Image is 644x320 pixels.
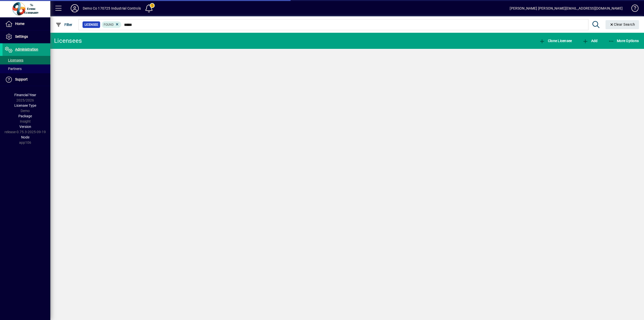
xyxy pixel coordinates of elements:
[14,103,36,108] span: Licensee Type
[18,114,32,118] span: Package
[15,77,28,81] span: Support
[67,4,83,13] button: Profile
[5,67,22,71] span: Partners
[14,93,36,97] span: Financial Year
[606,20,639,29] button: Clear
[56,23,72,27] span: Filter
[607,36,640,45] button: More Options
[581,36,599,45] button: Add
[539,39,572,43] span: Clone Licensee
[54,37,82,45] div: Licensees
[15,22,24,26] span: Home
[54,20,74,29] button: Filter
[104,23,114,26] span: Found
[3,64,50,73] a: Partners
[102,21,122,28] mat-chip: Found Status: Found
[610,22,635,26] span: Clear Search
[3,30,50,43] a: Settings
[5,58,23,62] span: Licensees
[85,22,98,27] span: Licensee
[582,39,597,43] span: Add
[3,56,50,64] a: Licensees
[3,18,50,30] a: Home
[15,34,28,39] span: Settings
[628,1,638,17] a: Knowledge Base
[608,39,639,43] span: More Options
[3,73,50,86] a: Support
[83,4,141,12] div: Demo Co 170725 Industrial Controls
[21,135,29,139] span: Node
[510,4,623,12] div: [PERSON_NAME] [PERSON_NAME][EMAIL_ADDRESS][DOMAIN_NAME]
[538,36,573,45] button: Clone Licensee
[15,47,38,51] span: Administration
[19,125,31,129] span: Version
